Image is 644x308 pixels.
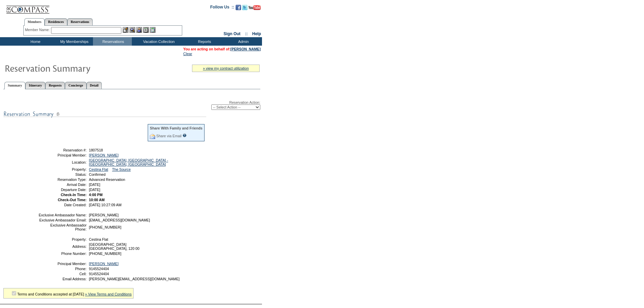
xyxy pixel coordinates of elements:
span: :: [245,31,248,36]
span: [PHONE_NUMBER] [89,225,121,229]
span: Advanced Reservation [89,177,125,182]
a: Share via Email [156,134,182,138]
span: [GEOGRAPHIC_DATA] [GEOGRAPHIC_DATA], 120 00 [89,242,139,251]
div: Reservation Action: [3,100,260,110]
img: b_edit.gif [123,27,128,33]
td: Vacation Collection [132,37,184,46]
td: Reports [184,37,223,46]
span: 4:00 PM [89,193,102,197]
td: Follow Us :: [210,4,234,12]
span: [PHONE_NUMBER] [89,252,121,256]
a: Itinerary [25,82,45,89]
td: Date Created: [38,203,87,207]
a: Requests [45,82,65,89]
span: 9145524404 [89,272,109,276]
span: [DATE] [89,183,100,187]
span: Terms and Conditions accepted at [DATE] [17,292,84,296]
img: Follow us on Twitter [242,5,247,10]
img: Reservations [143,27,149,33]
span: [PERSON_NAME] [89,213,119,217]
a: Members [24,18,45,26]
td: Departure Date: [38,188,87,192]
a: [PERSON_NAME] [89,262,119,266]
span: You are acting on behalf of: [183,47,261,51]
span: Cestina Flat [89,237,108,241]
a: Become our fan on Facebook [236,7,241,11]
td: Reservations [93,37,132,46]
input: What is this? [183,134,187,137]
a: Residences [45,18,67,25]
td: Home [15,37,54,46]
td: Property: [38,237,87,241]
td: Phone: [38,267,87,271]
a: Reservations [67,18,93,25]
span: [EMAIL_ADDRESS][DOMAIN_NAME] [89,218,150,222]
img: Reservaton Summary [4,61,140,75]
a: Detail [87,82,102,89]
a: The Source [112,167,131,171]
a: Follow us on Twitter [242,7,247,11]
td: Property: [38,167,87,171]
div: Share With Family and Friends [150,126,202,130]
td: Phone Number: [38,252,87,256]
td: Exclusive Ambassador Email: [38,218,87,222]
td: Reservation Type: [38,177,87,182]
img: View [129,27,135,33]
span: [DATE] 10:27:09 AM [89,203,121,207]
a: Help [252,31,261,36]
a: Clear [183,52,192,56]
a: [GEOGRAPHIC_DATA], [GEOGRAPHIC_DATA] - [GEOGRAPHIC_DATA], [GEOGRAPHIC_DATA] [89,158,168,166]
span: Confirmed [89,172,105,176]
td: Exclusive Ambassador Name: [38,213,87,217]
td: Principal Member: [38,262,87,266]
span: [DATE] [89,188,100,192]
td: Cell: [38,272,87,276]
img: Subscribe to our YouTube Channel [248,5,261,10]
a: » view my contract utilization [203,66,249,70]
a: Subscribe to our YouTube Channel [248,7,261,11]
span: [PERSON_NAME][EMAIL_ADDRESS][DOMAIN_NAME] [89,277,180,281]
td: Reservation #: [38,148,87,152]
a: [PERSON_NAME] [89,153,119,157]
a: Concierge [65,82,86,89]
img: subTtlResSummary.gif [3,110,206,118]
strong: Check-Out Time: [58,198,87,202]
td: Address: [38,242,87,251]
td: Arrival Date: [38,183,87,187]
td: Location: [38,158,87,166]
td: Exclusive Ambassador Phone: [38,223,87,231]
img: b_calculator.gif [150,27,156,33]
td: Principal Member: [38,153,87,157]
a: [PERSON_NAME] [231,47,261,51]
span: 9145524404 [89,267,109,271]
span: 10:00 AM [89,198,104,202]
td: Status: [38,172,87,176]
td: Email Address: [38,277,87,281]
img: Become our fan on Facebook [236,5,241,10]
a: Cestina Flat [89,167,108,171]
a: Summary [4,82,25,89]
td: My Memberships [54,37,93,46]
img: Impersonate [136,27,142,33]
a: Sign Out [223,31,240,36]
td: Admin [223,37,262,46]
div: Member Name: [25,27,51,33]
span: 1807518 [89,148,103,152]
strong: Check-In Time: [61,193,87,197]
a: » View Terms and Conditions [85,292,132,296]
